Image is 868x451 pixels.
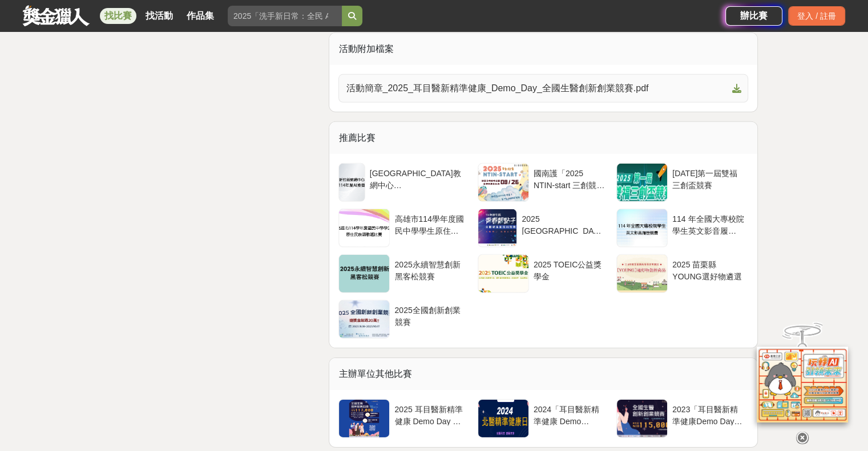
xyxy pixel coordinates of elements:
[338,163,470,202] a: [GEOGRAPHIC_DATA]教網中心 [GEOGRAPHIC_DATA]114年度AI素養爭霸賽
[141,8,177,24] a: 找活動
[394,404,466,425] div: 2025 耳目醫新精準健康 Demo Day 全國生醫創新創業競賽
[725,6,782,26] a: 辦比賽
[616,209,748,247] a: 114 年全國大專校院學生英文影音履歷競賽
[346,82,727,95] span: 活動簡章_2025_耳目醫新精準健康_Demo_Day_全國生醫創新創業競賽.pdf
[370,168,466,189] div: [GEOGRAPHIC_DATA]教網中心 [GEOGRAPHIC_DATA]114年度AI素養爭霸賽
[534,404,605,425] div: 2024「耳目醫新精準健康 Demo Day」全國生醫創新創業競賽
[228,6,342,26] input: 2025「洗手新日常：全民 ALL IN」洗手歌全台徵選
[338,399,470,438] a: 2025 耳目醫新精準健康 Demo Day 全國生醫創新創業競賽
[338,74,748,103] a: 活動簡章_2025_耳目醫新精準健康_Demo_Day_全國生醫創新創業競賽.pdf
[672,404,744,425] div: 2023「耳目醫新精準健康Demo Day」 全國生醫創新創業競賽
[616,399,748,438] a: 2023「耳目醫新精準健康Demo Day」 全國生醫創新創業競賽
[338,209,470,247] a: 高雄市114學年度國民中學學生原住民族語歌謠比賽
[672,259,744,281] div: 2025 苗栗縣YOUNG選好物遴選
[522,213,605,235] div: 2025 [GEOGRAPHIC_DATA]青春靚點子 全國學生創業挑戰賽
[329,122,757,154] div: 推薦比賽
[788,6,845,26] div: 登入 / 註冊
[672,168,744,189] div: [DATE]第一屆雙福三創盃競賽
[338,254,470,293] a: 2025永續智慧創新黑客松競賽
[478,209,609,247] a: 2025 [GEOGRAPHIC_DATA]青春靚點子 全國學生創業挑戰賽
[329,358,757,390] div: 主辦單位其他比賽
[534,259,605,281] div: 2025 TOEIC公益獎學金
[394,259,466,281] div: 2025永續智慧創新黑客松競賽
[338,300,470,339] a: 2025全國創新創業競賽
[672,213,744,235] div: 114 年全國大專校院學生英文影音履歷競賽
[394,213,466,235] div: 高雄市114學年度國民中學學生原住民族語歌謠比賽
[394,304,466,326] div: 2025全國創新創業競賽
[616,163,748,202] a: [DATE]第一屆雙福三創盃競賽
[182,8,219,24] a: 作品集
[757,340,848,416] img: d2146d9a-e6f6-4337-9592-8cefde37ba6b.png
[329,33,757,65] div: 活動附加檔案
[478,254,609,293] a: 2025 TOEIC公益獎學金
[100,8,136,24] a: 找比賽
[478,399,609,438] a: 2024「耳目醫新精準健康 Demo Day」全國生醫創新創業競賽
[534,168,605,189] div: 國南護「2025 NTIN-start 三創競賽」
[616,254,748,293] a: 2025 苗栗縣YOUNG選好物遴選
[478,163,609,202] a: 國南護「2025 NTIN-start 三創競賽」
